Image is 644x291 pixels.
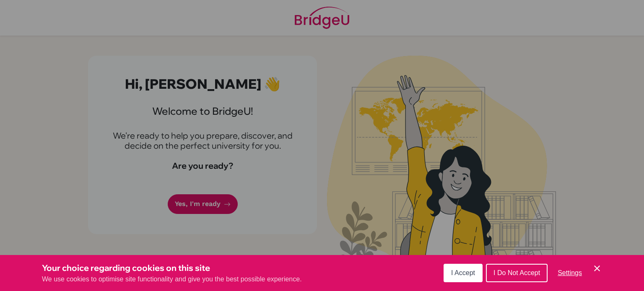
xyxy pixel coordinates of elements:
h3: Your choice regarding cookies on this site [42,262,302,274]
button: Settings [551,265,589,281]
span: Settings [558,269,582,276]
span: I Do Not Accept [493,269,540,276]
p: We use cookies to optimise site functionality and give you the best possible experience. [42,274,302,284]
button: I Accept [444,264,483,282]
button: I Do Not Accept [486,264,548,282]
span: I Accept [451,269,475,276]
button: Save and close [592,263,602,273]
